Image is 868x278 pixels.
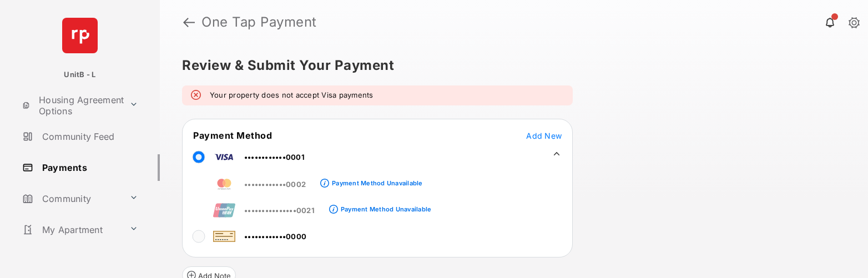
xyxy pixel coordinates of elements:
[201,16,317,29] strong: One Tap Payment
[244,153,305,161] span: ••••••••••••0001
[244,232,306,241] span: ••••••••••••0000
[338,196,431,215] a: Payment Method Unavailable
[182,59,837,72] h5: Review & Submit Your Payment
[18,185,125,212] a: Community
[526,130,562,141] button: Add New
[332,179,422,187] div: Payment Method Unavailable
[62,18,98,53] img: svg+xml;base64,PHN2ZyB4bWxucz0iaHR0cDovL3d3dy53My5vcmcvMjAwMC9zdmciIHdpZHRoPSI2NCIgaGVpZ2h0PSI2NC...
[18,216,125,243] a: My Apartment
[64,69,95,80] p: UnitB - L
[18,154,160,181] a: Payments
[18,123,160,150] a: Community Feed
[210,90,374,101] em: Your property does not accept Visa payments
[193,130,272,141] span: Payment Method
[244,180,306,189] span: ••••••••••••0002
[329,170,422,189] a: Payment Method Unavailable
[341,205,431,213] div: Payment Method Unavailable
[18,92,125,119] a: Housing Agreement Options
[526,131,562,140] span: Add New
[244,206,315,215] span: •••••••••••••••0021
[18,247,143,274] a: Important Links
